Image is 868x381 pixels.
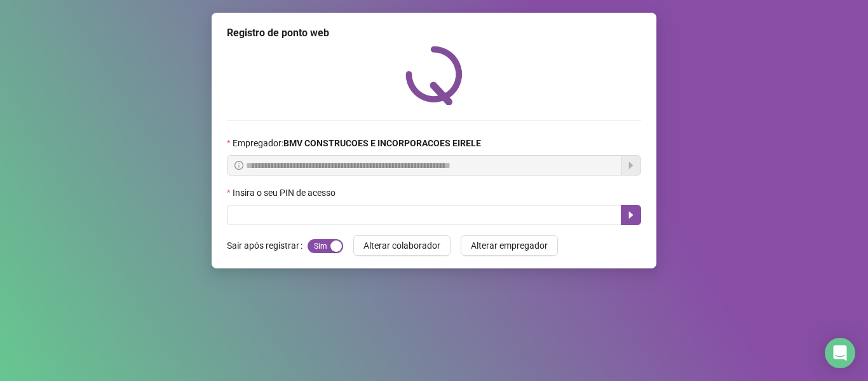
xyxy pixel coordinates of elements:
img: QRPoint [405,46,463,105]
span: caret-right [626,210,636,220]
span: Empregador : [233,136,481,150]
strong: BMV CONSTRUCOES E INCORPORACOES EIRELE [283,138,481,148]
button: Alterar empregador [461,235,558,256]
button: Alterar colaborador [353,235,451,256]
span: info-circle [234,161,243,170]
div: Open Intercom Messenger [825,338,855,368]
label: Sair após registrar [227,235,308,256]
span: Alterar empregador [471,239,548,253]
div: Registro de ponto web [227,25,641,41]
span: Alterar colaborador [363,239,440,253]
label: Insira o seu PIN de acesso [227,186,344,200]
